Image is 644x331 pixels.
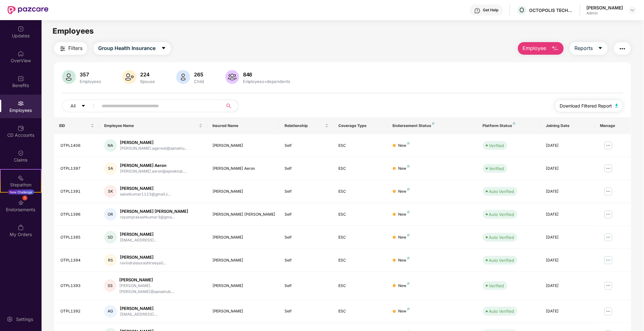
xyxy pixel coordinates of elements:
div: [PERSON_NAME] [120,306,158,312]
img: svg+xml;base64,PHN2ZyB4bWxucz0iaHR0cDovL3d3dy53My5vcmcvMjAwMC9zdmciIHdpZHRoPSI4IiBoZWlnaHQ9IjgiIH... [407,211,410,213]
div: OTPL1392 [60,308,94,314]
img: svg+xml;base64,PHN2ZyB4bWxucz0iaHR0cDovL3d3dy53My5vcmcvMjAwMC9zdmciIHdpZHRoPSI4IiBoZWlnaHQ9IjgiIH... [407,188,410,190]
div: ESC [339,212,383,218]
img: svg+xml;base64,PHN2ZyBpZD0iU2V0dGluZy0yMHgyMCIgeG1sbnM9Imh0dHA6Ly93d3cudzMub3JnLzIwMDAvc3ZnIiB3aW... [7,316,13,323]
div: Admin [587,11,623,16]
img: svg+xml;base64,PHN2ZyB4bWxucz0iaHR0cDovL3d3dy53My5vcmcvMjAwMC9zdmciIHdpZHRoPSIyNCIgaGVpZ2h0PSIyNC... [619,45,626,52]
img: svg+xml;base64,PHN2ZyB4bWxucz0iaHR0cDovL3d3dy53My5vcmcvMjAwMC9zdmciIHdpZHRoPSI4IiBoZWlnaHQ9IjgiIH... [407,234,410,236]
span: Group Health Insurance [98,44,155,52]
div: ESC [339,257,383,263]
img: svg+xml;base64,PHN2ZyB4bWxucz0iaHR0cDovL3d3dy53My5vcmcvMjAwMC9zdmciIHhtbG5zOnhsaW5rPSJodHRwOi8vd3... [551,45,559,52]
div: Platform Status [483,123,536,128]
div: [DATE] [546,283,590,289]
div: Self [285,189,329,195]
div: New [398,234,410,240]
div: [DATE] [546,234,590,240]
div: Get Help [483,8,499,13]
div: ravindrasourashtreeya0... [120,260,166,266]
button: Group Health Insurancecaret-down [93,42,171,55]
div: Stepathon [1,182,41,188]
div: SS [104,279,116,292]
div: OTPL1393 [60,283,94,289]
div: Child [193,79,205,84]
img: svg+xml;base64,PHN2ZyB4bWxucz0iaHR0cDovL3d3dy53My5vcmcvMjAwMC9zdmciIHdpZHRoPSI4IiBoZWlnaHQ9IjgiIH... [407,282,410,285]
img: manageButton [603,281,613,291]
img: svg+xml;base64,PHN2ZyB4bWxucz0iaHR0cDovL3d3dy53My5vcmcvMjAwMC9zdmciIHdpZHRoPSIyMSIgaGVpZ2h0PSIyMC... [18,175,24,181]
div: OR [104,208,117,221]
th: EID [54,117,99,134]
div: [PERSON_NAME] [212,257,274,263]
div: Self [285,166,329,172]
img: svg+xml;base64,PHN2ZyB4bWxucz0iaHR0cDovL3d3dy53My5vcmcvMjAwMC9zdmciIHhtbG5zOnhsaW5rPSJodHRwOi8vd3... [176,70,190,84]
div: OTPL1406 [60,143,94,149]
div: [PERSON_NAME] [587,5,623,11]
img: svg+xml;base64,PHN2ZyBpZD0iRHJvcGRvd24tMzJ4MzIiIHhtbG5zPSJodHRwOi8vd3d3LnczLm9yZy8yMDAwL3N2ZyIgd2... [630,8,635,13]
div: [DATE] [546,189,590,195]
div: 224 [139,71,156,78]
img: manageButton [603,255,613,265]
div: New [398,143,410,149]
img: manageButton [603,163,613,174]
th: Insured Name [207,117,280,134]
div: SD [104,231,117,244]
div: [PERSON_NAME].agarwal@apnaklu... [120,146,187,152]
div: 357 [78,71,102,78]
button: Download Filtered Report [555,100,624,112]
div: ESC [339,143,383,149]
div: [PERSON_NAME] [212,189,274,195]
div: OCTOPOLIS TECHNOLOGIES PRIVATE LIMITED [529,7,573,13]
div: Employees+dependents [242,79,292,84]
img: svg+xml;base64,PHN2ZyBpZD0iRW1wbG95ZWVzIiB4bWxucz0iaHR0cDovL3d3dy53My5vcmcvMjAwMC9zdmciIHdpZHRoPS... [18,100,24,107]
div: SK [104,185,117,198]
span: Employee Name [104,123,198,128]
div: OTPL1397 [60,166,94,172]
span: O [520,6,524,14]
button: Filters [54,42,87,55]
div: [PERSON_NAME] Aeron [212,166,274,172]
div: Self [285,283,329,289]
button: Allcaret-down [62,100,100,112]
span: search [223,103,235,108]
img: svg+xml;base64,PHN2ZyBpZD0iSG9tZSIgeG1sbnM9Imh0dHA6Ly93d3cudzMub3JnLzIwMDAvc3ZnIiB3aWR0aD0iMjAiIG... [18,51,24,57]
div: [DATE] [546,143,590,149]
div: Self [285,143,329,149]
span: Reports [575,44,593,52]
div: ESC [339,308,383,314]
div: [PERSON_NAME] [120,231,157,237]
div: Self [285,308,329,314]
div: royomprakashkumar3@gma... [120,214,188,220]
div: New [398,308,410,314]
div: ESC [339,166,383,172]
img: svg+xml;base64,PHN2ZyB4bWxucz0iaHR0cDovL3d3dy53My5vcmcvMjAwMC9zdmciIHdpZHRoPSI4IiBoZWlnaHQ9IjgiIH... [407,308,410,310]
div: [PERSON_NAME] [PERSON_NAME] [212,212,274,218]
img: svg+xml;base64,PHN2ZyBpZD0iTXlfT3JkZXJzIiBkYXRhLW5hbWU9Ik15IE9yZGVycyIgeG1sbnM9Imh0dHA6Ly93d3cudz... [18,224,24,231]
div: SA [104,162,117,175]
th: Joining Date [541,117,595,134]
img: svg+xml;base64,PHN2ZyB4bWxucz0iaHR0cDovL3d3dy53My5vcmcvMjAwMC9zdmciIHdpZHRoPSI4IiBoZWlnaHQ9IjgiIH... [407,257,410,259]
div: 1 [22,196,27,201]
div: [PERSON_NAME] [212,308,274,314]
div: Spouse [139,79,156,84]
div: Auto Verified [489,211,514,218]
div: [PERSON_NAME] Aeron [120,163,186,168]
img: svg+xml;base64,PHN2ZyB4bWxucz0iaHR0cDovL3d3dy53My5vcmcvMjAwMC9zdmciIHhtbG5zOnhsaW5rPSJodHRwOi8vd3... [62,70,76,84]
div: [DATE] [546,212,590,218]
div: Self [285,257,329,263]
img: svg+xml;base64,PHN2ZyB4bWxucz0iaHR0cDovL3d3dy53My5vcmcvMjAwMC9zdmciIHhtbG5zOnhsaW5rPSJodHRwOi8vd3... [615,104,619,108]
img: manageButton [603,141,613,151]
div: 846 [242,71,292,78]
span: caret-down [598,46,603,51]
span: Employee [523,44,546,52]
img: manageButton [603,232,613,242]
span: caret-down [161,46,166,51]
th: Employee Name [99,117,207,134]
span: Relationship [285,123,324,128]
div: OTPL1396 [60,212,94,218]
div: Settings [14,316,35,323]
div: New [398,257,410,263]
div: New Challenge [8,190,34,195]
div: [PERSON_NAME] [119,277,202,283]
div: [DATE] [546,257,590,263]
div: OTPL1394 [60,257,94,263]
div: Verified [489,283,504,289]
